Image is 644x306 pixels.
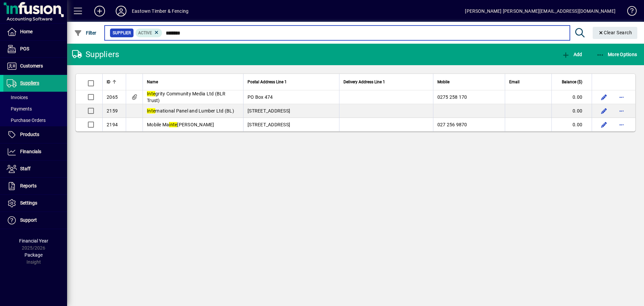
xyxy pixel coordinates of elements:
span: More Options [596,52,637,57]
span: Settings [20,200,37,206]
a: Customers [3,58,67,75]
button: Add [89,5,110,17]
a: Settings [3,195,67,212]
span: Support [20,217,37,223]
span: Mobile [437,78,449,86]
span: 0275 258 170 [437,94,467,100]
span: Products [20,132,39,137]
button: More options [616,92,627,102]
div: [PERSON_NAME] [PERSON_NAME][EMAIL_ADDRESS][DOMAIN_NAME] [465,6,615,16]
span: rnational Panel and Lumber Ltd (BL) [147,108,234,114]
a: Purchase Orders [3,115,67,126]
button: Add [560,48,584,60]
span: Invoices [7,95,28,100]
a: Products [3,126,67,143]
span: Home [20,29,33,34]
span: Delivery Address Line 1 [343,78,385,86]
div: Name [147,78,239,86]
button: Profile [110,5,132,17]
span: Supplier [113,30,131,36]
span: Postal Address Line 1 [248,78,287,86]
div: Balance ($) [556,78,588,86]
div: Suppliers [72,49,119,60]
a: POS [3,41,67,57]
button: Edit [599,105,609,116]
span: Suppliers [20,80,39,86]
div: Mobile [437,78,501,86]
a: Support [3,212,67,229]
span: [STREET_ADDRESS] [248,122,290,127]
span: POS [20,46,29,51]
span: Financials [20,149,41,154]
button: More Options [595,48,639,60]
span: [STREET_ADDRESS] [248,108,290,114]
button: Clear [593,27,638,39]
a: Reports [3,178,67,194]
div: ID [107,78,122,86]
span: Staff [20,166,31,171]
td: 0.00 [551,104,592,118]
span: Purchase Orders [7,118,46,123]
span: Balance ($) [562,78,582,86]
span: Reports [20,183,37,188]
div: Eastown Timber & Fencing [132,6,189,16]
div: Email [509,78,547,86]
span: 2065 [107,94,118,100]
span: Add [562,52,582,57]
a: Home [3,24,67,40]
a: Staff [3,161,67,177]
a: Financials [3,143,67,160]
td: 0.00 [551,118,592,131]
span: Payments [7,106,32,112]
span: Clear Search [598,30,632,35]
span: PO Box 474 [248,94,273,100]
span: grity Community Media Ltd (BLR Trust) [147,91,226,103]
span: Filter [74,30,97,36]
button: Edit [599,119,609,130]
button: More options [616,105,627,116]
button: Filter [72,27,98,39]
span: Package [24,252,43,258]
span: 2194 [107,122,118,127]
span: 027 256 9870 [437,122,467,127]
em: Inte [147,108,155,114]
em: inte [169,122,177,127]
em: Inte [147,91,155,96]
span: Mobile Ma [PERSON_NAME] [147,122,214,127]
span: Active [138,31,152,35]
button: Edit [599,92,609,102]
a: Invoices [3,92,67,103]
span: ID [107,78,110,86]
mat-chip: Activation Status: Active [136,29,162,37]
a: Payments [3,103,67,115]
td: 0.00 [551,90,592,104]
span: Customers [20,63,43,69]
button: More options [616,119,627,130]
span: Financial Year [19,238,48,244]
a: Knowledge Base [622,1,636,23]
span: Name [147,78,158,86]
span: Email [509,78,520,86]
span: 2159 [107,108,118,114]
